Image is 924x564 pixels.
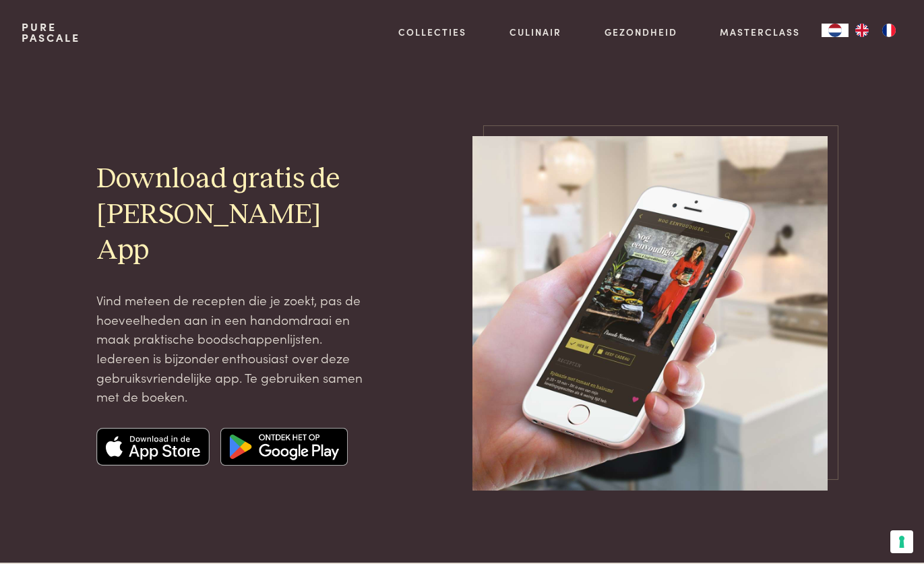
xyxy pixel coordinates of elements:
[398,25,466,39] a: Collecties
[22,22,80,43] a: PurePascale
[720,25,800,39] a: Masterclass
[510,25,561,39] a: Culinair
[220,428,348,466] img: Google app store
[605,25,677,39] a: Gezondheid
[96,162,376,269] h2: Download gratis de [PERSON_NAME] App
[822,24,849,37] a: NL
[822,24,902,37] aside: Language selected: Nederlands
[875,24,902,37] a: FR
[96,290,376,406] p: Vind meteen de recepten die je zoekt, pas de hoeveelheden aan in een handomdraai en maak praktisc...
[822,24,849,37] div: Language
[849,24,875,37] a: EN
[472,136,827,491] img: pascale-naessens-app-mockup
[890,530,913,553] button: Uw voorkeuren voor toestemming voor trackingtechnologieën
[96,428,210,466] img: Apple app store
[849,24,902,37] ul: Language list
